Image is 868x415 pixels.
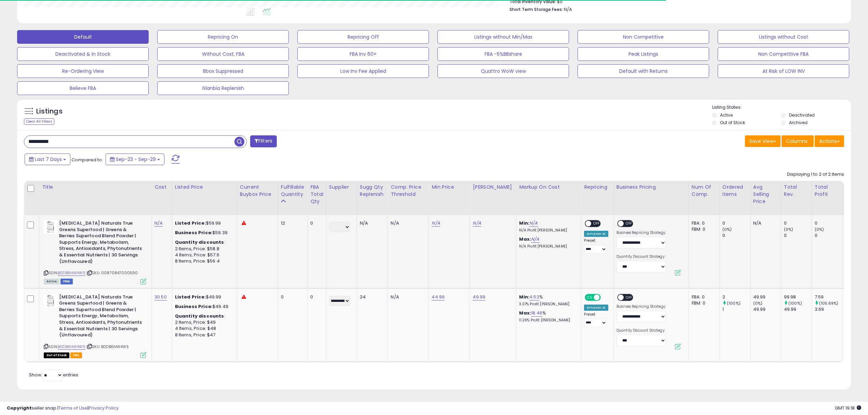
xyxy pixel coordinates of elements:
label: Business Repricing Strategy: [616,230,666,235]
label: Quantity Discount Strategy: [616,328,666,333]
b: Max: [519,310,531,316]
div: seller snap | | [7,405,119,412]
b: Min: [519,294,529,300]
div: Current Buybox Price [240,184,275,198]
label: Archived [789,120,808,125]
div: 99.98 [784,294,812,300]
button: Non Competitive FBA [718,47,849,61]
b: Listed Price: [175,220,206,226]
span: ON [586,294,594,300]
button: Deactivated & In Stock [17,47,149,61]
button: Non Competitive [578,30,709,44]
div: Min Price [432,184,467,191]
div: Avg Selling Price [753,184,778,205]
button: FBA -5%BBshare [437,47,569,61]
div: Listed Price [175,184,234,191]
button: Quattro WoW view [437,64,569,78]
button: FBA Inv 60+ [297,47,429,61]
div: N/A [391,294,423,300]
label: Quantity Discount Strategy: [616,254,666,259]
b: Listed Price: [175,294,206,300]
div: $49.49 [175,304,232,310]
div: 2 Items, Price: $58.8 [175,246,232,252]
div: N/A [391,220,423,226]
div: 0 [310,220,321,226]
div: 0 [281,294,302,300]
a: N/A [432,220,440,227]
div: 7.59 [815,294,842,300]
span: OFF [624,221,635,227]
div: 4 Items, Price: $48 [175,325,232,332]
button: Repricing On [157,30,289,44]
div: FBA: 0 [692,294,714,300]
button: Believe FBA [17,81,149,95]
div: Supplier [329,184,354,191]
a: Terms of Use [58,405,87,411]
button: Default with Returns [578,64,709,78]
div: 8 Items, Price: $56.4 [175,258,232,264]
div: FBM: 0 [692,300,714,306]
p: 11.26% Profit [PERSON_NAME] [519,318,576,323]
div: 49.99 [753,294,781,300]
div: : [175,239,232,245]
label: Out of Stock [720,120,745,125]
button: Sep-23 - Sep-29 [106,153,164,165]
b: [MEDICAL_DATA] Naturals True Greens Superfood | Greens & Berries Superfood Blend Powder | Support... [59,294,142,340]
div: 49.99 [753,306,781,312]
button: Glanbia Replenish [157,81,289,95]
div: Sugg Qty Replenish [360,184,385,198]
button: Columns [782,135,814,147]
span: Last 7 Days [35,156,62,163]
strong: Copyright [7,405,32,411]
span: OFF [600,294,611,300]
div: 3.69 [815,306,842,312]
div: 0 [310,294,321,300]
small: (0%) [753,300,763,306]
div: ASIN: [44,220,146,284]
span: 2025-10-7 19:18 GMT [835,405,861,411]
button: Repricing Off [297,30,429,44]
div: $59.99 [175,220,232,226]
div: Amazon AI [584,305,608,311]
span: All listings currently available for purchase on Amazon [44,279,59,284]
small: (0%) [722,227,732,232]
b: Quantity discounts [175,313,224,319]
a: B0DB6HW4W5 [58,344,85,350]
th: The percentage added to the cost of goods (COGS) that forms the calculator for Min & Max prices. [516,181,581,215]
span: | SKU: 00870847000590 [86,270,138,276]
span: Sep-23 - Sep-29 [116,156,156,163]
a: N/A [529,220,538,227]
div: 0 [784,220,812,226]
button: Peak Listings [578,47,709,61]
a: 44.99 [432,294,445,300]
div: 1 [722,306,750,312]
b: Min: [519,220,529,226]
b: Max: [519,236,531,242]
a: 4.52 [529,294,539,300]
button: Listings without Min/Max [437,30,569,44]
b: Business Price: [175,229,213,236]
div: FBA Total Qty [310,184,323,205]
div: N/A [753,220,776,226]
div: Comp. Price Threshold [391,184,426,198]
b: Business Price: [175,303,213,310]
div: Num of Comp. [692,184,717,198]
th: CSV column name: cust_attr_1_Supplier [326,181,357,215]
a: N/A [154,220,163,227]
label: Deactivated [789,112,815,118]
div: $59.39 [175,230,232,236]
div: 8 Items, Price: $47 [175,332,232,338]
small: (105.69%) [819,300,838,306]
div: Fulfillable Quantity [281,184,304,198]
span: Compared to: [71,157,103,163]
span: OFF [624,294,635,300]
a: N/A [531,236,539,243]
a: 49.99 [473,294,485,300]
div: % [519,294,576,307]
div: 12 [281,220,302,226]
div: FBM: 0 [692,226,714,232]
button: Save View [745,135,781,147]
small: (100%) [788,300,802,306]
div: Amazon AI [584,231,608,237]
div: 0 [815,232,842,239]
